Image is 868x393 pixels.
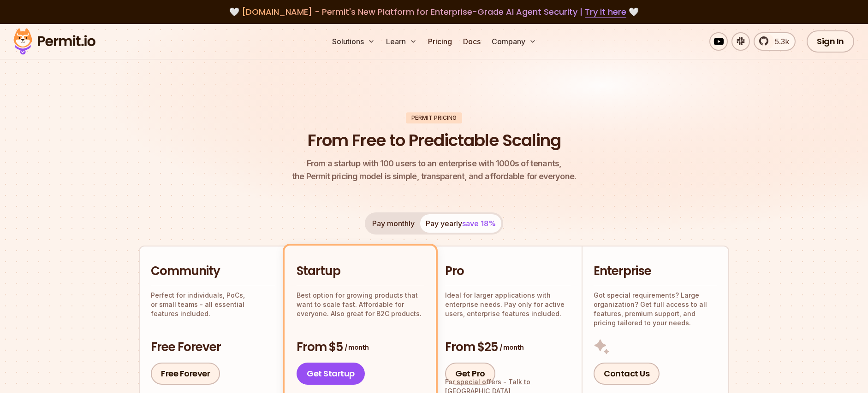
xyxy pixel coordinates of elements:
a: Get Startup [297,363,365,385]
a: Sign In [807,30,854,53]
h2: Enterprise [594,263,717,280]
span: [DOMAIN_NAME] - Permit's New Platform for Enterprise-Grade AI Agent Security | [242,6,626,18]
span: From a startup with 100 users to an enterprise with 1000s of tenants, [292,157,576,170]
span: / month [345,343,369,352]
a: Pricing [424,32,456,51]
button: Solutions [328,32,379,51]
h3: Free Forever [151,339,275,356]
h3: From $5 [297,339,424,356]
p: Ideal for larger applications with enterprise needs. Pay only for active users, enterprise featur... [445,291,571,318]
div: 🤍 🤍 [22,6,846,18]
p: the Permit pricing model is simple, transparent, and affordable for everyone. [292,157,576,183]
a: Get Pro [445,363,495,385]
h2: Community [151,263,275,280]
div: Permit Pricing [406,112,462,123]
p: Got special requirements? Large organization? Get full access to all features, premium support, a... [594,291,717,328]
h2: Pro [445,263,571,280]
a: Docs [459,32,484,51]
p: Best option for growing products that want to scale fast. Affordable for everyone. Also great for... [297,291,424,318]
h2: Startup [297,263,424,280]
h3: From $25 [445,339,571,356]
button: Company [488,32,540,51]
a: Try it here [585,6,626,18]
a: 5.3k [754,32,796,51]
span: 5.3k [769,36,789,47]
button: Learn [382,32,421,51]
h1: From Free to Predictable Scaling [308,129,561,152]
button: Pay monthly [367,214,420,233]
img: Permit logo [9,26,100,57]
span: / month [499,343,523,352]
a: Free Forever [151,363,220,385]
p: Perfect for individuals, PoCs, or small teams - all essential features included. [151,291,275,318]
a: Contact Us [594,363,660,385]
